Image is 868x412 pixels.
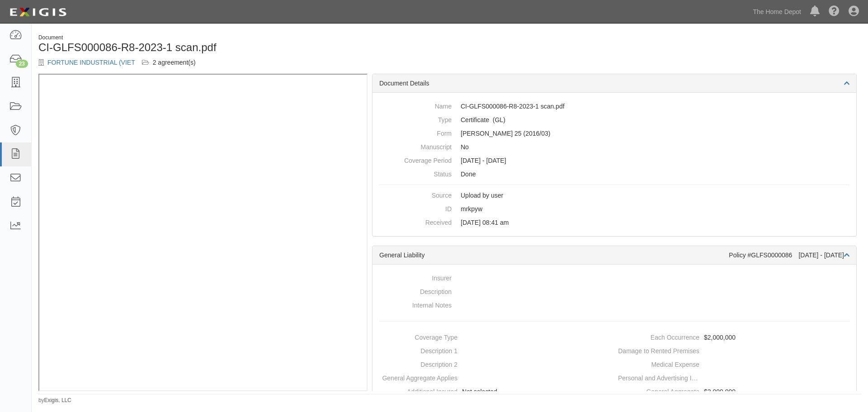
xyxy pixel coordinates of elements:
[376,358,458,369] dt: Description 2
[829,6,840,17] i: Help Center - Complianz
[379,113,452,124] dt: Type
[379,167,849,181] dd: Done
[379,113,849,127] dd: General Liability
[376,331,458,342] dt: Coverage Type
[373,74,856,93] div: Document Details
[379,154,849,167] dd: [DATE] - [DATE]
[379,202,849,216] dd: mrkpyw
[379,298,452,310] dt: Internal Notes
[379,251,729,260] div: General Liability
[618,371,699,383] dt: Personal and Advertising Injury
[618,331,699,342] dt: Each Occurrence
[379,140,849,154] dd: No
[38,42,443,53] h1: CI-GLFS000086-R8-2023-1 scan.pdf
[38,34,443,42] div: Document
[379,127,849,140] dd: [PERSON_NAME] 25 (2016/03)
[618,385,853,398] dd: $2,000,000
[379,127,452,138] dt: Form
[47,59,135,66] a: FORTUNE INDUSTRIAL (VIET
[379,189,452,200] dt: Source
[379,99,849,113] dd: CI-GLFS000086-R8-2023-1 scan.pdf
[379,99,452,111] dt: Name
[376,385,611,398] dd: Not selected
[379,216,452,227] dt: Received
[379,140,452,152] dt: Manuscript
[618,331,853,344] dd: $2,000,000
[376,344,458,355] dt: Description 1
[379,285,452,296] dt: Description
[379,202,452,213] dt: ID
[376,385,458,396] dt: Additional Insured
[379,154,452,165] dt: Coverage Period
[44,397,71,403] a: Exigis, LLC
[748,3,806,21] a: The Home Depot
[729,251,849,260] div: Policy #GLFS0000086 [DATE] - [DATE]
[376,371,458,383] dt: General Aggregate Applies
[7,4,69,20] img: logo-5460c22ac91f19d4615b14bd174203de0afe785f0fc80cf4dbbc73dc1793850b.png
[379,271,452,283] dt: Insurer
[379,189,849,202] dd: Upload by user
[379,216,849,229] dd: [DATE] 08:41 am
[618,358,699,369] dt: Medical Expense
[618,344,699,355] dt: Damage to Rented Premises
[38,397,71,404] small: by
[16,60,28,68] div: 23
[379,167,452,179] dt: Status
[618,385,699,396] dt: General Aggregate
[135,58,196,67] div: FORTUNE INDUSTRIAL (VIET (18635) FORTUNE INDUSTRIAL (VIET (14512)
